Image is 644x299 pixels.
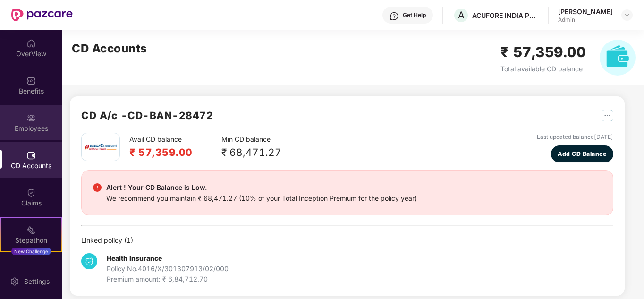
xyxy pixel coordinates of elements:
[26,188,36,197] img: svg+xml;base64,PHN2ZyBpZD0iQ2xhaW0iIHhtbG5zPSJodHRwOi8vd3d3LnczLm9yZy8yMDAwL3N2ZyIgd2lkdGg9IjIwIi...
[221,145,281,160] div: ₹ 68,471.27
[558,7,613,16] div: [PERSON_NAME]
[403,11,426,19] div: Get Help
[81,253,97,269] img: svg+xml;base64,PHN2ZyB4bWxucz0iaHR0cDovL3d3dy53My5vcmcvMjAwMC9zdmciIHdpZHRoPSIzNCIgaGVpZ2h0PSIzNC...
[26,113,36,123] img: svg+xml;base64,PHN2ZyBpZD0iRW1wbG95ZWVzIiB4bWxucz0iaHR0cDovL3d3dy53My5vcmcvMjAwMC9zdmciIHdpZHRoPS...
[26,225,36,235] img: svg+xml;base64,PHN2ZyB4bWxucz0iaHR0cDovL3d3dy53My5vcmcvMjAwMC9zdmciIHdpZHRoPSIyMSIgaGVpZ2h0PSIyMC...
[72,40,147,58] h2: CD Accounts
[107,264,229,274] div: Policy No. 4016/X/301307913/02/000
[21,277,52,286] div: Settings
[26,39,36,48] img: svg+xml;base64,PHN2ZyBpZD0iSG9tZSIgeG1sbnM9Imh0dHA6Ly93d3cudzMub3JnLzIwMDAvc3ZnIiB3aWR0aD0iMjAiIG...
[600,40,636,76] img: svg+xml;base64,PHN2ZyB4bWxucz0iaHR0cDovL3d3dy53My5vcmcvMjAwMC9zdmciIHhtbG5zOnhsaW5rPSJodHRwOi8vd3...
[26,151,36,160] img: svg+xml;base64,PHN2ZyBpZD0iQ0RfQWNjb3VudHMiIGRhdGEtbmFtZT0iQ0QgQWNjb3VudHMiIHhtbG5zPSJodHRwOi8vd3...
[558,16,613,24] div: Admin
[81,108,213,123] h2: CD A/c - CD-BAN-28472
[551,145,614,162] button: Add CD Balance
[11,9,73,21] img: New Pazcare Logo
[10,277,19,286] img: svg+xml;base64,PHN2ZyBpZD0iU2V0dGluZy0yMHgyMCIgeG1sbnM9Imh0dHA6Ly93d3cudzMub3JnLzIwMDAvc3ZnIiB3aW...
[390,11,399,21] img: svg+xml;base64,PHN2ZyBpZD0iSGVscC0zMngzMiIgeG1sbnM9Imh0dHA6Ly93d3cudzMub3JnLzIwMDAvc3ZnIiB3aWR0aD...
[93,183,102,192] img: svg+xml;base64,PHN2ZyBpZD0iRGFuZ2VyX2FsZXJ0IiBkYXRhLW5hbWU9IkRhbmdlciBhbGVydCIgeG1sbnM9Imh0dHA6Ly...
[106,182,417,193] div: Alert ! Your CD Balance is Low.
[106,193,417,204] div: We recommend you maintain ₹ 68,471.27 (10% of your Total Inception Premium for the policy year)
[11,248,51,255] div: New Challenge
[129,145,193,160] h2: ₹ 57,359.00
[537,133,613,142] div: Last updated balance [DATE]
[558,149,606,158] span: Add CD Balance
[26,76,36,85] img: svg+xml;base64,PHN2ZyBpZD0iQmVuZWZpdHMiIHhtbG5zPSJodHRwOi8vd3d3LnczLm9yZy8yMDAwL3N2ZyIgd2lkdGg9Ij...
[458,9,465,21] span: A
[129,134,207,160] div: Avail CD balance
[107,274,229,284] div: Premium amount: ₹ 6,84,712.70
[602,110,613,121] img: svg+xml;base64,PHN2ZyB4bWxucz0iaHR0cDovL3d3dy53My5vcmcvMjAwMC9zdmciIHdpZHRoPSIyNSIgaGVpZ2h0PSIyNS...
[472,11,538,20] div: ACUFORE INDIA PRIVATE LIMITED
[623,11,631,19] img: svg+xml;base64,PHN2ZyBpZD0iRHJvcGRvd24tMzJ4MzIiIHhtbG5zPSJodHRwOi8vd3d3LnczLm9yZy8yMDAwL3N2ZyIgd2...
[26,263,36,272] img: svg+xml;base64,PHN2ZyBpZD0iRW5kb3JzZW1lbnRzIiB4bWxucz0iaHR0cDovL3d3dy53My5vcmcvMjAwMC9zdmciIHdpZH...
[1,236,61,245] div: Stepathon
[83,141,119,153] img: icici.png
[107,254,162,262] b: Health Insurance
[500,65,583,73] span: Total available CD balance
[500,41,586,63] h2: ₹ 57,359.00
[221,134,281,160] div: Min CD balance
[81,235,613,246] div: Linked policy ( 1 )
